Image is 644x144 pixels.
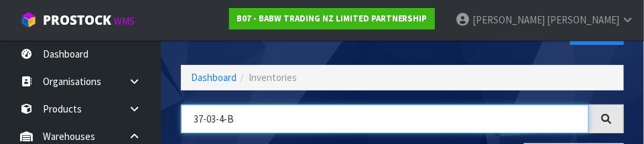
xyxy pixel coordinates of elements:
[237,13,428,24] strong: B07 - BABW TRADING NZ LIMITED PARTNERSHIP
[181,104,589,133] input: Search inventories
[20,11,37,28] img: cube-alt.png
[472,13,545,26] span: [PERSON_NAME]
[191,71,237,84] a: Dashboard
[43,11,111,29] span: ProStock
[229,8,435,29] a: B07 - BABW TRADING NZ LIMITED PARTNERSHIP
[547,13,619,26] span: [PERSON_NAME]
[249,71,297,84] span: Inventories
[114,15,135,27] small: WMS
